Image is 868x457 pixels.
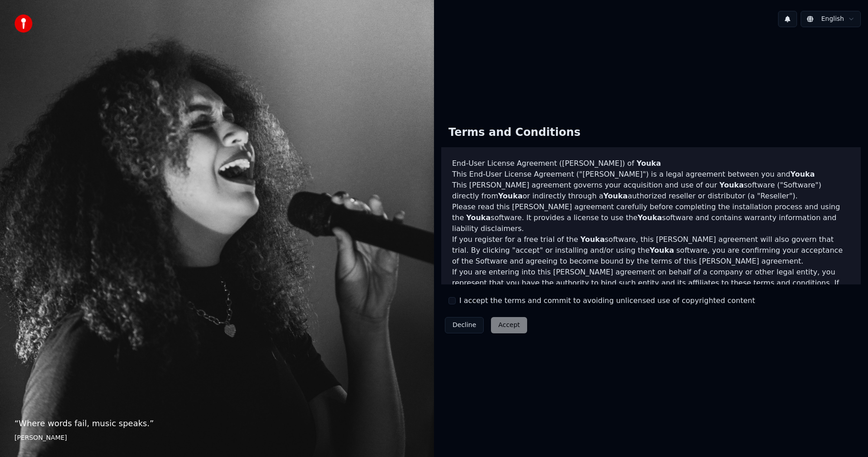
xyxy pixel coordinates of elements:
[637,213,662,222] span: Youka
[603,192,627,200] span: Youka
[452,180,850,202] p: This [PERSON_NAME] agreement governs your acquisition and use of our software ("Software") direct...
[14,14,33,33] img: youka
[498,192,523,200] span: Youka
[452,267,850,310] p: If you are entering into this [PERSON_NAME] agreement on behalf of a company or other legal entit...
[452,234,850,267] p: If you register for a free trial of the software, this [PERSON_NAME] agreement will also govern t...
[452,202,850,234] p: Please read this [PERSON_NAME] agreement carefully before completing the installation process and...
[650,246,674,255] span: Youka
[466,213,491,222] span: Youka
[719,181,744,189] span: Youka
[452,169,850,180] p: This End-User License Agreement ("[PERSON_NAME]") is a legal agreement between you and
[790,170,815,178] span: Youka
[441,118,588,147] div: Terms and Conditions
[445,317,484,333] button: Decline
[459,295,755,306] label: I accept the terms and commit to avoiding unlicensed use of copyrighted content
[580,235,605,244] span: Youka
[14,433,420,443] footer: [PERSON_NAME]
[14,417,420,430] p: “ Where words fail, music speaks. ”
[452,158,850,169] h3: End-User License Agreement ([PERSON_NAME]) of
[637,159,661,168] span: Youka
